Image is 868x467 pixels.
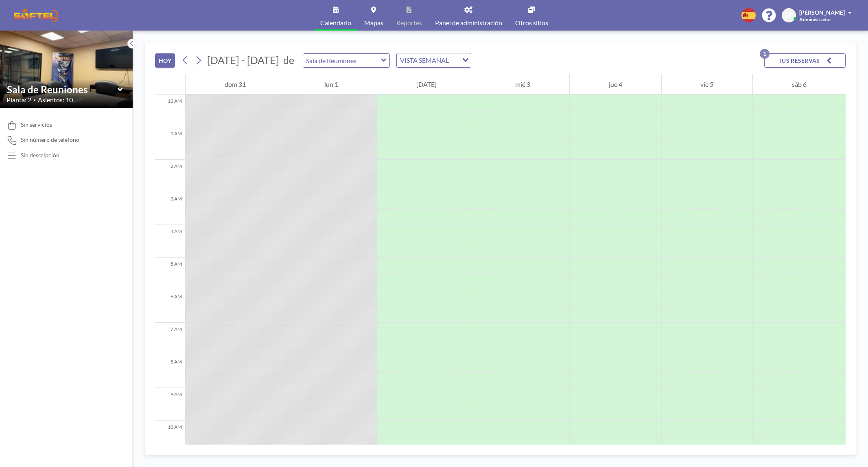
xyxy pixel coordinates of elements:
[285,74,377,95] div: lun 1
[21,136,79,143] span: Sin número de teléfono
[186,74,285,95] div: dom 31
[7,96,31,104] span: Planta: 2
[364,20,383,26] span: Mapas
[799,16,831,22] span: Administrador
[515,20,548,26] span: Otros sitios
[570,74,661,95] div: jue 4
[155,160,185,192] div: 2 AM
[155,127,185,160] div: 1 AM
[396,20,422,26] span: Reportes
[155,388,185,421] div: 9 AM
[13,7,59,24] img: organization-logo
[155,192,185,225] div: 3 AM
[155,258,185,290] div: 5 AM
[155,323,185,355] div: 7 AM
[753,74,846,95] div: sáb 6
[155,355,185,388] div: 8 AM
[283,54,294,66] span: de
[760,49,770,59] p: 1
[38,96,73,104] span: Asientos: 10
[764,53,846,68] button: TUS RESERVAS1
[320,20,351,26] span: Calendario
[7,84,118,95] input: Sala de Reuniones
[207,54,279,66] span: [DATE] - [DATE]
[155,53,175,68] button: HOY
[155,95,185,127] div: 12 AM
[21,152,59,159] div: Sin descripción
[155,421,185,453] div: 10 AM
[155,290,185,323] div: 6 AM
[476,74,569,95] div: mié 3
[33,97,36,103] span: •
[398,55,450,66] span: VISTA SEMANAL
[155,225,185,258] div: 4 AM
[303,54,381,67] input: Sala de Reuniones
[451,55,457,66] input: Search for option
[377,74,476,95] div: [DATE]
[662,74,753,95] div: vie 5
[785,12,792,19] span: CF
[397,53,471,67] div: Search for option
[435,20,502,26] span: Panel de administración
[21,121,52,128] span: Sin servicios
[799,9,845,16] span: [PERSON_NAME]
